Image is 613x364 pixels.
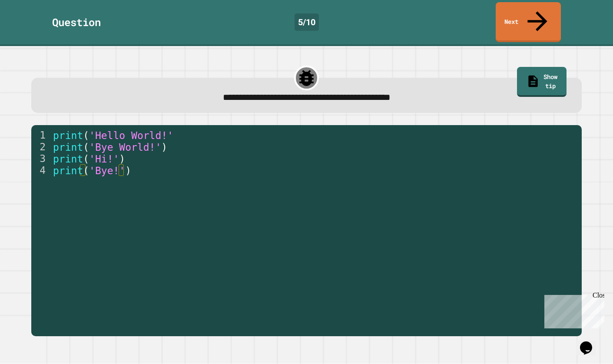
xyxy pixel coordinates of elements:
[119,153,126,165] span: )
[89,130,173,141] span: 'Hello World!'
[89,142,161,153] span: 'Bye World!'
[577,329,604,355] iframe: chat widget
[31,153,51,165] div: 3
[53,153,83,165] span: print
[541,291,604,328] iframe: chat widget
[83,142,89,153] span: (
[53,142,83,153] span: print
[126,165,132,176] span: )
[83,153,89,165] span: (
[83,130,89,141] span: (
[295,13,319,31] div: 5 / 10
[162,142,168,153] span: )
[31,129,51,141] div: 1
[496,2,561,42] a: Next
[31,165,51,176] div: 4
[517,67,566,97] a: Show tip
[3,3,60,55] div: Chat with us now!Close
[31,141,51,153] div: 2
[89,153,119,165] span: 'Hi!'
[53,165,83,176] span: print
[83,165,89,176] span: (
[89,165,125,176] span: 'Bye!'
[53,130,83,141] span: print
[52,14,101,30] div: Question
